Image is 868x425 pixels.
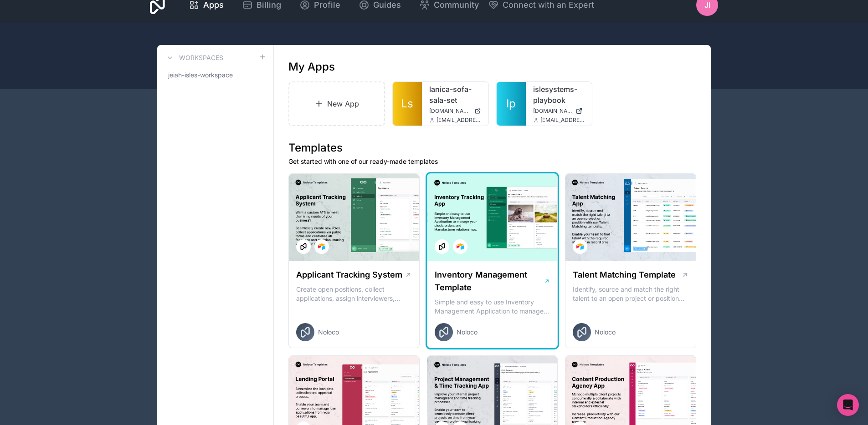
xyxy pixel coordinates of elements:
h1: My Apps [288,60,335,74]
p: Get started with one of our ready-made templates [288,157,696,166]
h1: Templates [288,141,696,155]
span: [EMAIL_ADDRESS][DOMAIN_NAME] [437,116,481,124]
h1: Applicant Tracking System [296,268,402,281]
span: Noloco [595,328,616,337]
span: Noloco [318,328,339,337]
a: jeiah-isles-workspace [164,67,266,83]
img: Airtable Logo [576,243,584,250]
a: islesystems-playbook [533,84,585,106]
h1: Talent Matching Template [573,268,676,281]
div: Open Intercom Messenger [837,394,859,416]
a: lanica-sofa-sala-set [429,84,481,106]
a: New App [288,81,385,126]
a: Ip [497,82,526,126]
img: Airtable Logo [457,243,464,250]
h3: Workspaces [179,53,223,62]
a: [DOMAIN_NAME] [533,107,585,115]
span: [DOMAIN_NAME] [533,107,572,115]
span: Ls [401,96,413,111]
a: [DOMAIN_NAME] [429,107,481,115]
p: Create open positions, collect applications, assign interviewers, centralise candidate feedback a... [296,285,412,303]
a: Workspaces [164,52,223,63]
a: Ls [393,82,422,126]
p: Identify, source and match the right talent to an open project or position with our Talent Matchi... [573,285,688,303]
span: Noloco [457,328,478,337]
h1: Inventory Management Template [435,268,544,294]
span: [EMAIL_ADDRESS][DOMAIN_NAME] [540,116,585,124]
span: [DOMAIN_NAME] [429,107,471,115]
span: jeiah-isles-workspace [168,71,233,80]
p: Simple and easy to use Inventory Management Application to manage your stock, orders and Manufact... [435,298,550,316]
span: Ip [506,96,516,111]
img: Airtable Logo [318,243,325,250]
